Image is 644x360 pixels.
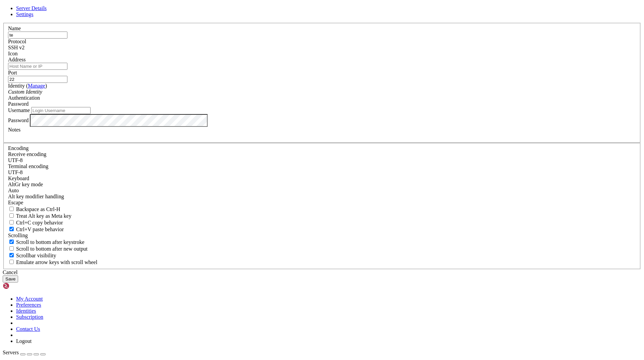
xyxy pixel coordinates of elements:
a: My Account [16,296,43,302]
span: Password [8,101,29,107]
button: Save [3,275,18,282]
span: Treat Alt key as Meta key [16,213,71,219]
label: Encoding [8,145,29,151]
label: Ctrl+V pastes if true, sends ^V to host if false. Ctrl+Shift+V sends ^V to host if true, pastes i... [8,226,64,232]
img: Shellngn [3,282,41,289]
label: Scrolling [8,233,28,238]
label: Whether the Alt key acts as a Meta key or as a distinct Alt key. [8,213,71,219]
label: Whether to scroll to the bottom on any keystroke. [8,239,85,245]
input: Scrollbar visibility [9,253,14,257]
label: Username [8,107,30,113]
label: Protocol [8,39,26,44]
label: Keyboard [8,175,29,181]
label: Set the expected encoding for data received from the host. If the encodings do not match, visual ... [8,182,43,187]
a: Logout [16,338,32,344]
span: Scrollbar visibility [16,253,56,258]
a: Identities [16,308,36,314]
span: Auto [8,188,19,193]
label: Authentication [8,95,40,101]
a: Preferences [16,302,41,308]
label: Name [8,25,21,31]
label: If true, the backspace should send BS ('\x08', aka ^H). Otherwise the backspace key should send '... [8,206,60,212]
div: UTF-8 [8,169,636,175]
input: Ctrl+C copy behavior [9,220,14,224]
label: Password [8,117,29,123]
label: Icon [8,51,17,56]
input: Treat Alt key as Meta key [9,213,14,218]
input: Scroll to bottom after new output [9,246,14,251]
div: Custom Identity [8,89,636,95]
a: Settings [16,11,34,17]
label: Port [8,70,17,75]
span: Ctrl+C copy behavior [16,220,63,225]
span: Ctrl+V paste behavior [16,226,64,232]
a: Servers [3,350,46,355]
a: Manage [28,83,45,89]
a: Contact Us [16,326,40,332]
input: Login Username [31,107,91,114]
input: Scroll to bottom after keystroke [9,240,14,244]
i: Custom Identity [8,89,42,95]
div: Auto [8,188,636,194]
label: Address [8,57,25,62]
span: Backspace as Ctrl-H [16,206,60,212]
label: Identity [8,83,47,89]
a: Server Details [16,5,47,11]
div: SSH v2 [8,45,636,51]
input: Port Number [8,76,67,83]
span: Emulate arrow keys with scroll wheel [16,259,97,265]
label: Scroll to bottom after new output. [8,246,88,252]
span: Scroll to bottom after new output [16,246,88,252]
label: The default terminal encoding. ISO-2022 enables character map translations (like graphics maps). ... [8,163,48,169]
input: Backspace as Ctrl-H [9,207,14,211]
span: Escape [8,200,23,205]
div: UTF-8 [8,157,636,163]
span: UTF-8 [8,169,23,175]
label: Notes [8,127,20,133]
span: ( ) [26,83,47,89]
a: Subscription [16,314,43,320]
span: Servers [3,350,19,355]
label: Ctrl-C copies if true, send ^C to host if false. Ctrl-Shift-C sends ^C to host if true, copies if... [8,220,63,225]
label: Set the expected encoding for data received from the host. If the encodings do not match, visual ... [8,151,46,157]
span: Scroll to bottom after keystroke [16,239,85,245]
div: Escape [8,200,636,206]
span: SSH v2 [8,45,24,50]
label: Controls how the Alt key is handled. Escape: Send an ESC prefix. 8-Bit: Add 128 to the typed char... [8,194,64,199]
input: Emulate arrow keys with scroll wheel [9,260,14,264]
input: Ctrl+V paste behavior [9,227,14,231]
input: Host Name or IP [8,63,67,70]
div: Password [8,101,636,107]
input: Server Name [8,32,67,39]
div: Cancel [3,269,641,275]
label: When using the alternative screen buffer, and DECCKM (Application Cursor Keys) is active, mouse w... [8,259,97,265]
span: UTF-8 [8,157,23,163]
label: The vertical scrollbar mode. [8,253,56,258]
